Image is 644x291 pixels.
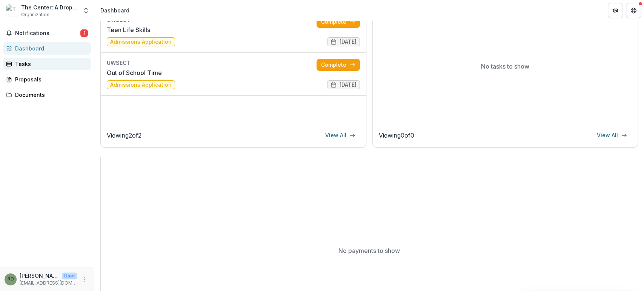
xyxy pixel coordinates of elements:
span: Organization [21,11,49,18]
button: Open entity switcher [81,3,91,18]
button: Notifications1 [3,27,91,39]
div: Dashboard [100,6,129,14]
p: User [62,273,77,279]
a: Complete [317,59,360,71]
button: Partners [608,3,623,18]
a: Tasks [3,58,91,70]
a: Out of School Time [107,68,162,77]
a: Complete [317,16,360,28]
a: Proposals [3,73,91,86]
p: [EMAIL_ADDRESS][DOMAIN_NAME] [20,280,77,286]
div: Tasks [15,60,85,68]
button: Get Help [626,3,641,18]
a: Teen Life Skills [107,25,150,34]
span: 1 [80,29,88,37]
div: Documents [15,91,85,99]
span: Notifications [15,30,80,37]
p: Viewing 2 of 2 [107,131,141,140]
img: The Center: A Drop-In Community Learning and Resource Center, Inc. [6,5,18,17]
p: No tasks to show [481,62,529,71]
a: Dashboard [3,42,91,55]
div: Dashboard [15,44,85,52]
p: [PERSON_NAME] [20,272,59,280]
p: Viewing 0 of 0 [379,131,414,140]
a: View All [321,129,360,141]
div: Reona Dyess [8,277,14,282]
button: More [80,275,89,284]
a: View All [592,129,632,141]
div: The Center: A Drop-In Community Learning and Resource Center, Inc. [21,3,78,11]
div: Proposals [15,75,85,83]
a: Documents [3,89,91,101]
nav: breadcrumb [97,5,132,16]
